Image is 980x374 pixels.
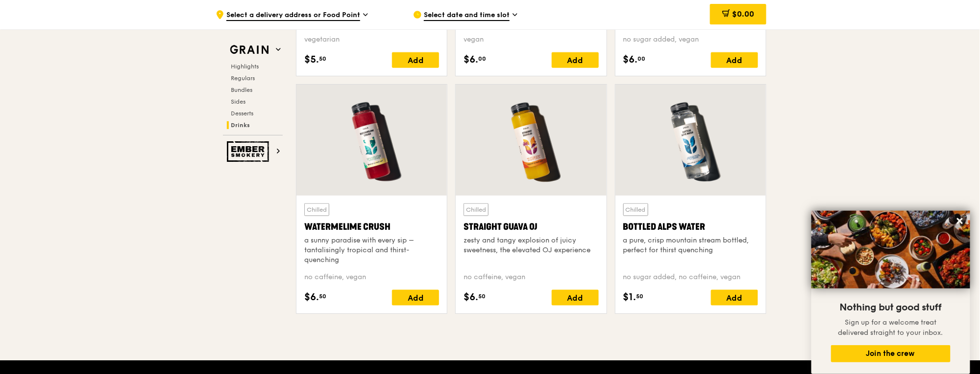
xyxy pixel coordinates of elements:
[464,220,598,234] div: Straight Guava OJ
[637,292,644,300] span: 50
[392,52,439,68] div: Add
[623,290,637,305] span: $1.
[231,110,253,117] span: Desserts
[464,236,598,255] div: zesty and tangy explosion of juicy sweetness, the elevated OJ experience
[838,318,943,337] span: Sign up for a welcome treat delivered straight to your inbox.
[478,55,486,63] span: 00
[711,290,758,306] div: Add
[623,272,758,282] div: no sugar added, no caffeine, vegan
[231,122,250,129] span: Drinks
[952,213,968,229] button: Close
[464,35,598,44] div: vegan
[552,52,599,68] div: Add
[638,55,646,63] span: 00
[623,236,758,255] div: a pure, crisp mountain stream bottled, perfect for thirst quenching
[304,35,439,44] div: vegetarian
[623,52,638,67] span: $6.
[840,302,942,313] span: Nothing but good stuff
[304,52,319,67] span: $5.
[623,35,758,44] div: no sugar added, vegan
[811,211,970,288] img: DSC07876-Edit02-Large.jpeg
[231,87,252,93] span: Bundles
[231,63,259,70] span: Highlights
[392,290,439,306] div: Add
[227,141,272,162] img: Ember Smokery web logo
[464,290,478,305] span: $6.
[623,220,758,234] div: Bottled Alps Water
[478,292,486,300] span: 50
[227,41,272,59] img: Grain web logo
[319,292,326,300] span: 50
[304,290,319,305] span: $6.
[319,55,326,63] span: 50
[552,290,599,306] div: Add
[304,272,439,282] div: no caffeine, vegan
[464,52,478,67] span: $6.
[623,203,648,216] div: Chilled
[831,345,951,362] button: Join the crew
[231,98,245,105] span: Sides
[732,9,754,19] span: $0.00
[711,52,758,68] div: Add
[304,203,329,216] div: Chilled
[304,236,439,265] div: a sunny paradise with every sip – tantalisingly tropical and thirst-quenching
[226,10,360,21] span: Select a delivery address or Food Point
[464,203,489,216] div: Chilled
[424,10,510,21] span: Select date and time slot
[464,272,598,282] div: no caffeine, vegan
[231,75,255,82] span: Regulars
[304,220,439,234] div: Watermelime Crush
